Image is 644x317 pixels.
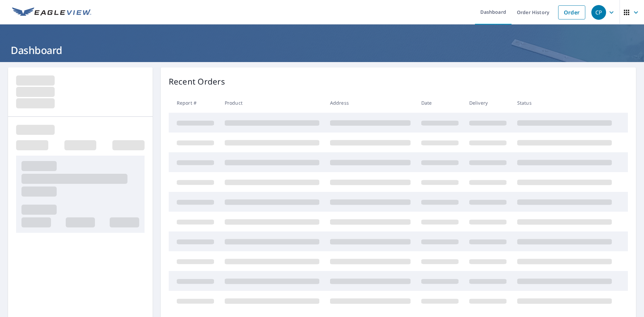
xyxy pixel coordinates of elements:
h1: Dashboard [8,43,636,57]
th: Status [512,93,617,113]
th: Product [219,93,325,113]
th: Date [416,93,464,113]
a: Order [558,5,585,19]
div: CP [591,5,606,20]
th: Address [325,93,416,113]
th: Delivery [464,93,512,113]
p: Recent Orders [169,75,225,88]
th: Report # [169,93,219,113]
img: EV Logo [12,7,91,17]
